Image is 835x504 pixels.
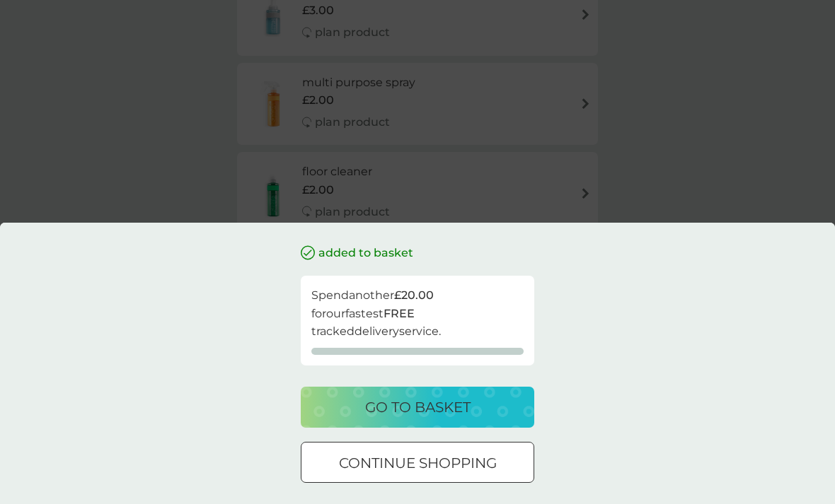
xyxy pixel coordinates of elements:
[365,396,471,418] p: go to basket
[339,452,497,474] p: continue shopping
[311,286,524,341] p: Spend another for our fastest tracked delivery service.
[394,288,434,302] strong: £20.00
[301,387,534,428] button: go to basket
[318,244,413,262] p: added to basket
[384,307,415,320] strong: FREE
[301,442,534,483] button: continue shopping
